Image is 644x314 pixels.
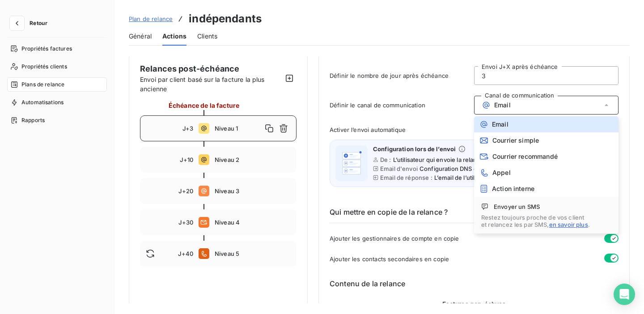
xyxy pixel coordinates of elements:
[178,250,193,257] span: J+40
[129,15,173,22] span: Plan de relance
[215,219,291,226] span: Niveau 4
[494,102,511,109] span: Email
[492,121,508,128] span: Email
[330,278,619,289] h6: Contenu de la relance
[21,45,72,53] span: Propriétés factures
[7,77,107,92] a: Plans de relance
[492,185,534,192] span: Action interne
[492,137,539,144] span: Courrier simple
[21,81,64,89] span: Plans de relance
[330,207,619,223] h6: Qui mettre en copie de la relance ?
[7,16,55,30] button: Retour
[129,14,173,23] a: Plan de relance
[215,156,291,163] span: Niveau 2
[373,145,456,153] span: Configuration lors de l’envoi
[419,165,584,172] span: Configuration DNS ou [EMAIL_ADDRESS][DOMAIN_NAME]
[129,32,152,41] span: Général
[380,156,391,163] span: De :
[614,284,635,305] div: Open Intercom Messenger
[197,32,217,41] span: Clients
[140,75,282,93] span: Envoi par client basé sur la facture la plus ancienne
[21,98,64,106] span: Automatisations
[439,300,510,309] span: Factures non-échues
[189,11,262,27] h3: indépendants
[330,255,449,263] span: Ajouter les contacts secondaires en copie
[7,95,107,110] a: Automatisations
[7,59,107,74] a: Propriétés clients
[481,214,611,228] span: Restez toujours proche de vos client et relancez les par SMS, .
[169,101,239,110] span: Échéance de la facture
[434,174,554,181] span: L’email de l’utilisateur qui envoie la relance
[330,102,474,109] span: Définir le canal de communication
[330,126,406,133] span: Activer l’envoi automatique
[182,125,193,132] span: J+3
[393,156,484,163] span: L’utilisateur qui envoie la relance
[140,63,282,75] span: Relances post-échéance
[380,165,418,172] span: Email d'envoi
[492,153,558,160] span: Courrier recommandé
[492,169,511,176] span: Appel
[549,221,588,228] a: en savoir plus
[162,32,186,41] span: Actions
[337,149,366,178] img: illustration helper email
[215,250,291,257] span: Niveau 5
[494,203,540,210] span: Envoyer un SMS
[380,174,432,181] span: Email de réponse :
[21,116,45,124] span: Rapports
[178,187,193,195] span: J+20
[180,156,193,163] span: J+10
[330,235,459,242] span: Ajouter les gestionnaires de compte en copie
[7,42,107,56] a: Propriétés factures
[330,72,474,79] span: Définir le nombre de jour après échéance
[215,125,262,132] span: Niveau 1
[178,219,193,226] span: J+30
[30,21,47,26] span: Retour
[7,113,107,127] a: Rapports
[215,187,291,195] span: Niveau 3
[21,63,67,71] span: Propriétés clients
